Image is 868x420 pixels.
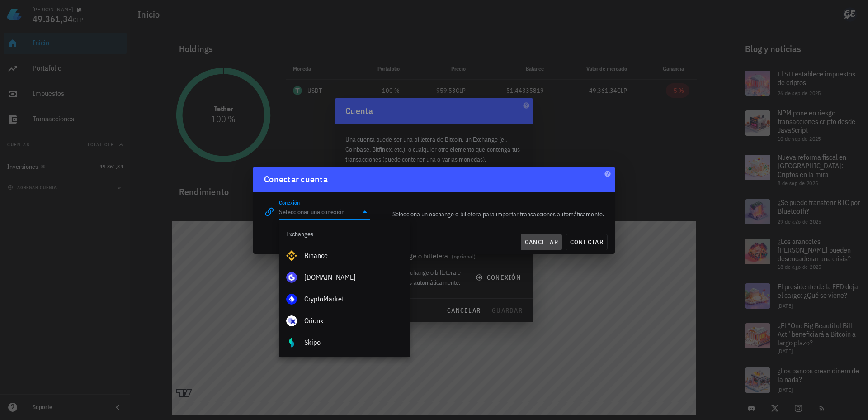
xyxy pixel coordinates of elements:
span: cancelar [524,238,558,246]
div: Selecciona un exchange o billetera para importar transacciones automáticamente. [376,204,609,224]
span: conectar [570,238,604,246]
div: Orionx [304,316,403,325]
div: Exchanges [279,223,410,245]
div: Skipo [304,338,403,347]
div: CryptoMarket [304,295,403,303]
button: conectar [566,234,608,250]
button: cancelar [521,234,562,250]
label: Conexión [279,199,300,206]
input: Seleccionar una conexión [279,205,358,219]
div: Conectar cuenta [264,172,328,186]
div: Binance [304,251,403,260]
div: [DOMAIN_NAME] [304,273,403,282]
